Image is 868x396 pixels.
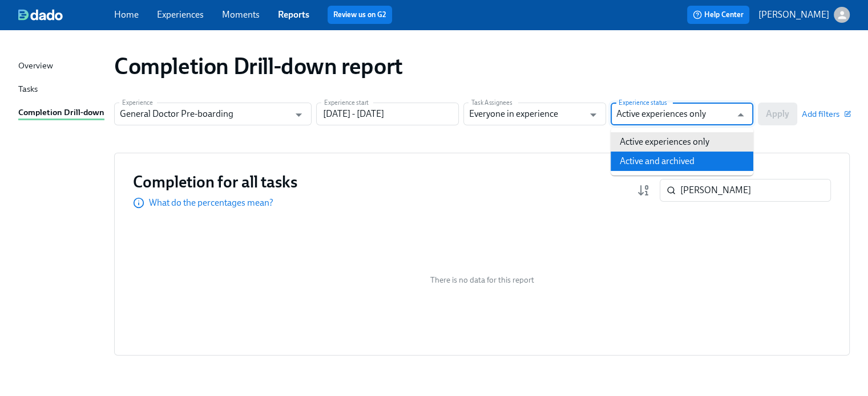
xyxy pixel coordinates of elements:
[611,132,753,152] li: Active experiences only
[732,106,749,124] button: Close
[637,183,651,197] svg: Completion rate (low to high)
[687,6,749,24] button: Help Center
[149,197,273,209] p: What do the percentages mean?
[278,9,309,20] a: Reports
[18,9,63,21] img: dado
[680,179,831,202] input: Search by name
[290,106,308,124] button: Open
[328,6,392,24] button: Review us on G2
[18,83,38,97] div: Tasks
[758,9,829,21] p: [PERSON_NAME]
[18,106,104,120] div: Completion Drill-down
[430,275,534,285] span: There is no data for this report
[114,9,139,20] a: Home
[18,106,105,120] a: Completion Drill-down
[758,7,850,23] button: [PERSON_NAME]
[693,9,744,21] span: Help Center
[18,59,53,74] div: Overview
[611,152,753,171] li: Active and archived
[333,9,386,21] a: Review us on G2
[18,83,105,97] a: Tasks
[114,52,403,80] h1: Completion Drill-down report
[18,59,105,74] a: Overview
[584,106,602,124] button: Open
[157,9,204,20] a: Experiences
[133,172,297,192] h3: Completion for all tasks
[222,9,260,20] a: Moments
[18,9,114,21] a: dado
[802,108,850,120] button: Add filters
